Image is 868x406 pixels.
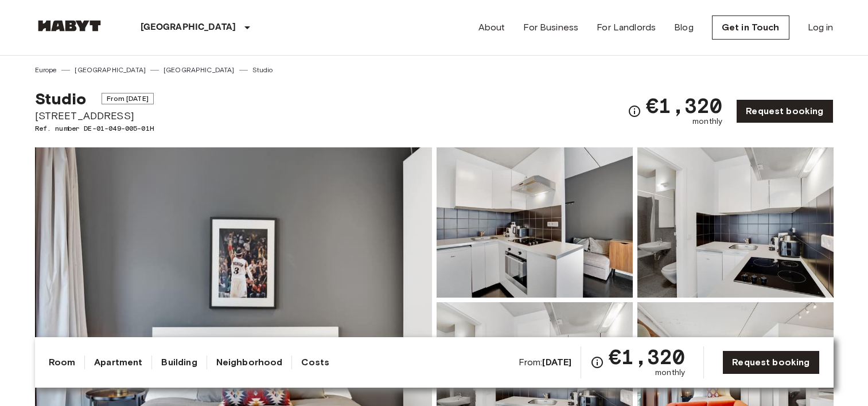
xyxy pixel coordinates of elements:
[35,89,87,108] span: Studio
[712,15,789,40] a: Get in Touch
[161,356,197,369] a: Building
[523,21,578,34] a: For Business
[478,21,505,34] a: About
[216,356,283,369] a: Neighborhood
[519,356,572,369] span: From:
[674,21,694,34] a: Blog
[637,147,834,298] img: Picture of unit DE-01-049-005-01H
[94,356,142,369] a: Apartment
[35,108,154,123] span: [STREET_ADDRESS]
[646,95,722,116] span: €1,320
[141,21,236,34] p: [GEOGRAPHIC_DATA]
[252,65,273,75] a: Studio
[597,21,656,34] a: For Landlords
[542,357,571,368] b: [DATE]
[35,123,154,134] span: Ref. number DE-01-049-005-01H
[75,65,146,75] a: [GEOGRAPHIC_DATA]
[301,356,329,369] a: Costs
[35,65,57,75] a: Europe
[590,356,604,369] svg: Check cost overview for full price breakdown. Please note that discounts apply to new joiners onl...
[609,346,685,367] span: €1,320
[35,20,104,32] img: Habyt
[628,104,641,118] svg: Check cost overview for full price breakdown. Please note that discounts apply to new joiners onl...
[808,21,834,34] a: Log in
[437,147,633,298] img: Picture of unit DE-01-049-005-01H
[102,93,154,104] span: From [DATE]
[722,350,819,374] a: Request booking
[49,356,76,369] a: Room
[655,367,685,378] span: monthly
[164,65,235,75] a: [GEOGRAPHIC_DATA]
[736,99,833,123] a: Request booking
[692,116,722,127] span: monthly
